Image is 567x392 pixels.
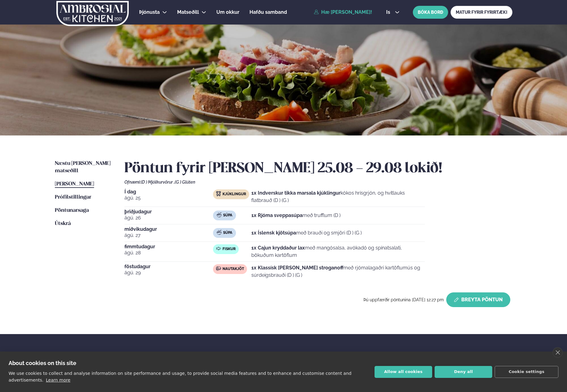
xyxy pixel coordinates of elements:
strong: 1x Indverskur tikka marsala kjúklingur [251,190,341,196]
span: ágú. 27 [124,232,213,239]
img: fish.svg [216,246,221,251]
span: ágú. 28 [124,249,213,257]
strong: 1x Cajun kryddaður lax [251,245,305,251]
span: [PERSON_NAME] [55,181,94,187]
img: soup.svg [217,230,222,235]
a: Hæ [PERSON_NAME]! [314,10,372,15]
strong: 1x Rjóma sveppasúpa [251,212,303,218]
button: Allow all cookies [375,366,432,378]
a: Hafðu samband [249,9,287,16]
a: Prófílstillingar [55,194,91,201]
button: Cookie settings [495,366,558,378]
div: Ofnæmi: [124,180,512,185]
img: beef.svg [216,266,221,271]
span: Næstu [PERSON_NAME] matseðill [55,161,111,173]
p: kókos hrísgrjón, og hvítlauks flatbrauð (D ) (G ) [251,189,425,204]
button: BÓKA BORÐ [413,6,448,19]
a: Pöntunarsaga [55,207,89,214]
span: miðvikudagur [124,227,213,232]
a: [PERSON_NAME] [55,181,94,188]
p: með brauði og smjöri (D ) (G ) [251,229,362,237]
a: Um okkur [216,9,239,16]
span: (G ) Glúten [175,180,195,185]
img: chicken.svg [216,191,221,196]
span: Þjónusta [139,9,160,15]
span: Pöntunarsaga [55,208,89,213]
span: Útskrá [55,221,71,226]
span: ágú. 26 [124,214,213,222]
span: Súpa [223,213,232,218]
a: MATUR FYRIR FYRIRTÆKI [451,6,512,19]
span: fimmtudagur [124,244,213,249]
strong: 1x Klassísk [PERSON_NAME] stroganoff [251,265,343,271]
button: is [381,10,404,15]
h2: Pöntun fyrir [PERSON_NAME] 25.08 - 29.08 lokið! [124,160,512,177]
img: soup.svg [217,212,222,217]
p: með trufflum (D ) [251,212,341,219]
a: Næstu [PERSON_NAME] matseðill [55,160,112,175]
span: ágú. 25 [124,194,213,202]
p: með mangósalsa, avókadó og spínatsalati, bökuðum kartöflum [251,244,425,259]
button: Breyta Pöntun [446,292,510,307]
strong: About cookies on this site [9,360,76,366]
strong: 1x Íslensk kjötsúpa [251,230,296,236]
span: Fiskur [223,247,236,252]
span: föstudagur [124,264,213,269]
span: Þú uppfærðir pöntunina [DATE] 12:27 pm [363,297,444,302]
a: Þjónusta [139,9,160,16]
button: Deny all [435,366,492,378]
span: ágú. 29 [124,269,213,276]
span: is [386,10,392,15]
a: Learn more [46,378,70,382]
span: Súpa [223,230,232,235]
span: Um okkur [216,9,239,15]
img: logo [56,1,129,26]
span: Kjúklingur [223,192,246,197]
a: Útskrá [55,220,71,227]
span: Nautakjöt [223,267,244,272]
a: close [553,347,563,358]
span: þriðjudagur [124,209,213,214]
span: Matseðill [177,9,199,15]
span: Hafðu samband [249,9,287,15]
span: Prófílstillingar [55,195,91,200]
p: We use cookies to collect and analyse information on site performance and usage, to provide socia... [9,371,352,382]
p: með rjómalagaðri kartöflumús og súrdeigsbrauði (D ) (G ) [251,264,425,279]
span: (D ) Mjólkurvörur , [141,180,175,185]
a: Matseðill [177,9,199,16]
span: Í dag [124,189,213,194]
